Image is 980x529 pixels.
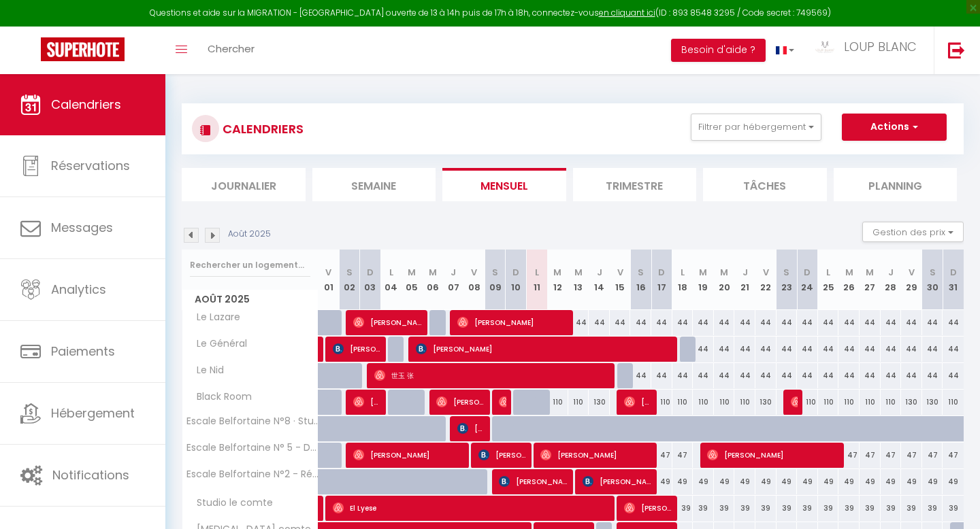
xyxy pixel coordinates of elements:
[777,250,798,310] th: 23
[845,266,853,279] abbr: M
[583,468,653,494] span: [PERSON_NAME][GEOGRAPHIC_DATA]
[318,250,340,310] th: 01
[693,469,714,494] div: 49
[866,266,874,279] abbr: M
[182,290,318,309] span: Août 2025
[881,469,902,494] div: 49
[901,496,922,521] div: 39
[901,363,922,388] div: 44
[672,496,693,521] div: 39
[471,266,477,279] abbr: V
[797,496,818,521] div: 39
[818,363,839,388] div: 44
[638,266,644,279] abbr: S
[651,390,672,415] div: 110
[901,250,922,310] th: 29
[402,250,423,310] th: 05
[881,310,902,335] div: 44
[184,390,255,405] span: Black Room
[818,250,839,310] th: 25
[838,250,860,310] th: 26
[597,266,602,279] abbr: J
[589,250,610,310] th: 14
[51,219,113,236] span: Messages
[818,337,839,362] div: 44
[573,168,697,201] li: Trimestre
[630,310,651,335] div: 44
[834,168,958,201] li: Planning
[734,469,755,494] div: 49
[838,390,860,415] div: 110
[755,337,777,362] div: 44
[457,309,570,335] span: [PERSON_NAME]
[930,266,936,279] abbr: S
[346,266,353,279] abbr: S
[755,390,777,415] div: 130
[922,363,943,388] div: 44
[526,250,547,310] th: 11
[714,363,735,388] div: 44
[464,250,485,310] th: 08
[943,390,964,415] div: 110
[777,337,798,362] div: 44
[429,266,437,279] abbr: M
[943,469,964,494] div: 49
[190,253,310,277] input: Rechercher un logement...
[693,363,714,388] div: 44
[353,309,423,335] span: [PERSON_NAME]
[589,310,610,335] div: 44
[184,363,235,378] span: Le Nid
[339,250,360,310] th: 02
[838,469,860,494] div: 49
[184,469,321,479] span: Escale Belfortaine N°2 - Résidence privée
[881,363,902,388] div: 44
[451,266,456,279] abbr: J
[922,443,943,468] div: 47
[671,39,766,62] button: Besoin d'aide ?
[797,390,818,415] div: 110
[763,266,769,279] abbr: V
[714,337,735,362] div: 44
[52,466,129,483] span: Notifications
[624,495,673,521] span: [PERSON_NAME]
[922,250,943,310] th: 30
[457,415,485,441] span: [PERSON_NAME]
[901,443,922,468] div: 47
[881,390,902,415] div: 110
[651,310,672,335] div: 44
[553,266,561,279] abbr: M
[734,337,755,362] div: 44
[922,496,943,521] div: 39
[184,443,321,453] span: Escale Belfortaine N° 5 - Dépendance au calme
[860,390,881,415] div: 110
[672,443,693,468] div: 47
[630,250,651,310] th: 16
[755,469,777,494] div: 49
[589,390,610,415] div: 130
[499,468,569,494] span: [PERSON_NAME]
[599,7,655,18] a: en cliquant ici
[184,337,250,352] span: Le Général
[777,496,798,521] div: 39
[672,310,693,335] div: 44
[901,310,922,335] div: 44
[512,266,519,279] abbr: D
[353,442,465,468] span: [PERSON_NAME]
[923,472,980,529] iframe: LiveChat chat widget
[547,250,568,310] th: 12
[860,496,881,521] div: 39
[815,40,835,54] img: ...
[734,250,755,310] th: 21
[610,310,631,335] div: 44
[842,114,947,141] button: Actions
[312,168,436,201] li: Semaine
[691,114,821,141] button: Filtrer par hébergement
[699,266,707,279] abbr: M
[734,310,755,335] div: 44
[742,266,748,279] abbr: J
[838,443,860,468] div: 47
[184,496,276,511] span: Studio le comte
[838,496,860,521] div: 39
[651,443,672,468] div: 47
[783,266,789,279] abbr: S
